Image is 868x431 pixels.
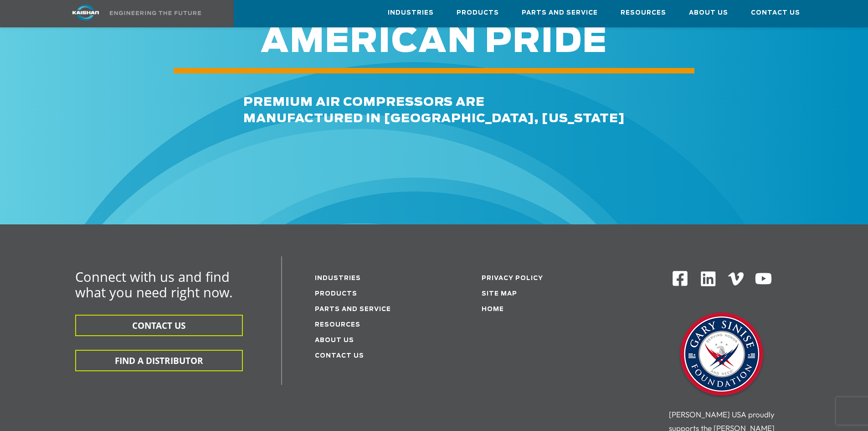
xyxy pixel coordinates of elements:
[75,350,243,371] button: FIND A DISTRIBUTOR
[243,96,625,125] span: premium air compressors are MANUFACTURED IN [GEOGRAPHIC_DATA], [US_STATE]
[689,0,728,25] a: About Us
[699,270,717,288] img: Linkedin
[482,291,517,297] a: Site Map
[689,8,728,18] span: About Us
[388,8,434,18] span: Industries
[672,270,688,287] img: Facebook
[110,11,201,15] img: Engineering the future
[315,306,391,312] a: Parts and service
[621,0,666,25] a: Resources
[482,306,504,312] a: Home
[457,0,499,25] a: Products
[755,270,772,288] img: Youtube
[676,310,767,401] img: Gary Sinise Foundation
[315,338,354,343] a: About Us
[315,322,360,328] a: Resources
[75,315,243,336] button: CONTACT US
[482,275,543,281] a: Privacy Policy
[315,353,364,359] a: Contact Us
[728,272,744,286] img: Vimeo
[315,291,357,297] a: Products
[751,8,800,18] span: Contact Us
[522,8,598,18] span: Parts and Service
[75,268,233,301] span: Connect with us and find what you need right now.
[51,5,120,21] img: kaishan logo
[315,275,361,281] a: Industries
[388,0,434,25] a: Industries
[751,0,800,25] a: Contact Us
[457,8,499,18] span: Products
[621,8,666,18] span: Resources
[522,0,598,25] a: Parts and Service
